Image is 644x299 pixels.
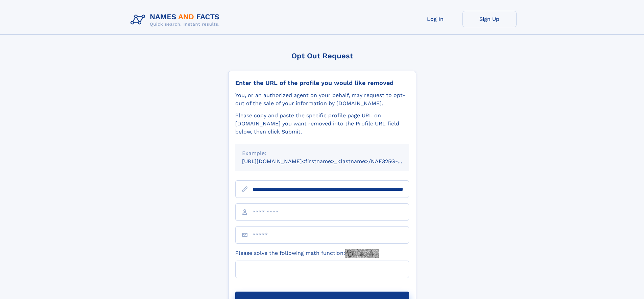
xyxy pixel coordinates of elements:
[462,11,517,27] a: Sign Up
[128,11,225,29] img: Logo Names and Facts
[242,149,402,157] div: Example:
[235,91,409,108] div: You, or an authorized agent on your behalf, may request to opt-out of the sale of your informatio...
[235,249,379,258] label: Please solve the following math function:
[235,112,409,136] div: Please copy and paste the specific profile page URL on [DOMAIN_NAME] you want removed into the Pr...
[408,11,462,27] a: Log In
[242,158,422,165] small: [URL][DOMAIN_NAME]<firstname>_<lastname>/NAF325G-xxxxxxxx
[228,52,416,60] div: Opt Out Request
[235,79,409,87] div: Enter the URL of the profile you would like removed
